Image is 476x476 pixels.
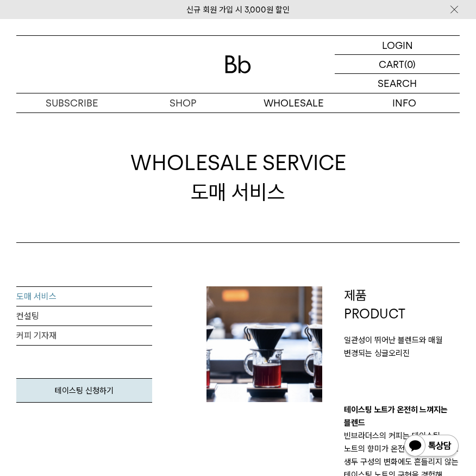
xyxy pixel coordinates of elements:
p: CART [379,55,404,73]
a: 테이스팅 신청하기 [16,378,152,403]
a: SHOP [127,93,238,112]
a: CART (0) [335,55,460,74]
p: SEARCH [378,74,417,93]
img: 로고 [225,55,251,73]
p: 제품 PRODUCT [344,286,460,323]
span: WHOLESALE SERVICE [130,148,346,177]
p: 테이스팅 노트가 온전히 느껴지는 블렌드 [344,403,460,429]
a: 신규 회원 가입 시 3,000원 할인 [186,5,290,15]
img: 카카오톡 채널 1:1 채팅 버튼 [403,434,460,460]
a: LOGIN [335,36,460,55]
a: 도매 서비스 [16,287,152,306]
a: 커피 기자재 [16,326,152,346]
p: (0) [404,55,416,73]
p: 일관성이 뛰어난 블렌드와 매월 변경되는 싱글오리진 [344,334,460,360]
p: WHOLESALE [238,93,349,112]
p: LOGIN [382,36,413,54]
a: SUBSCRIBE [16,93,127,112]
a: 컨설팅 [16,306,152,326]
div: 도매 서비스 [130,148,346,206]
p: INFO [349,93,460,112]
